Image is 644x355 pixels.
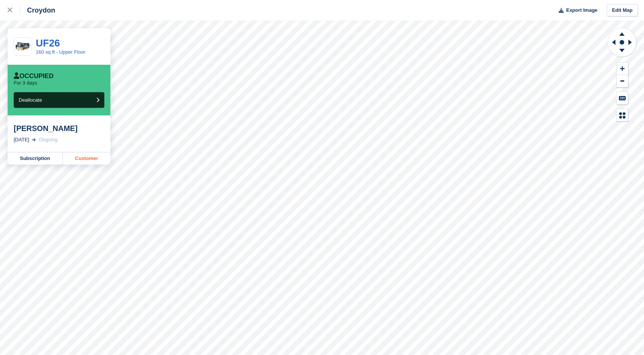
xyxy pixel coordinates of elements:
button: Export Image [554,4,598,17]
div: Ongoing [39,136,57,144]
a: Edit Map [607,4,638,17]
div: [PERSON_NAME] [14,124,104,133]
a: Customer [63,152,110,165]
button: Deallocate [14,92,104,108]
img: 20-ft-container.jpg [14,40,32,53]
a: 160 sq ft - Upper Floor [36,49,85,55]
button: Map Legend [617,109,628,122]
button: Keyboard Shortcuts [617,92,628,104]
button: Zoom Out [617,75,628,88]
a: UF26 [36,37,60,49]
span: Deallocate [19,97,42,103]
a: Subscription [8,152,63,165]
p: For 3 days [14,80,37,86]
button: Zoom In [617,62,628,75]
div: Croydon [20,6,55,15]
div: [DATE] [14,136,29,144]
div: Occupied [14,72,54,80]
img: arrow-right-light-icn-cde0832a797a2874e46488d9cf13f60e5c3a73dbe684e267c42b8395dfbc2abf.svg [32,138,36,141]
span: Export Image [566,6,597,14]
